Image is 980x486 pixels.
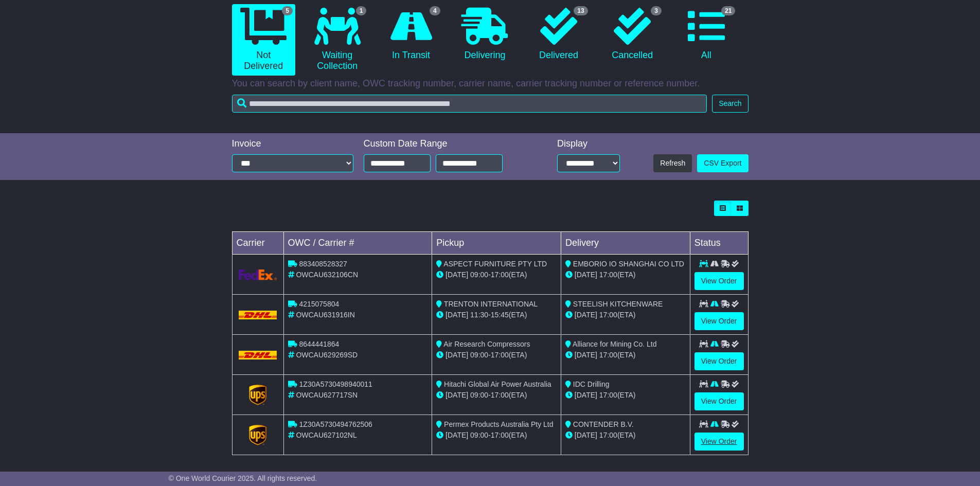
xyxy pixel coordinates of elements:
span: 17:00 [599,311,617,319]
span: 17:00 [599,351,617,359]
span: STEELISH KITCHENWARE [573,300,663,308]
a: 4 In Transit [379,4,442,65]
span: [DATE] [446,311,468,319]
div: - (ETA) [436,350,557,361]
a: View Order [694,272,744,290]
div: (ETA) [565,350,686,361]
span: [DATE] [575,351,597,359]
span: 8644441864 [299,340,339,348]
div: Display [557,138,620,150]
div: (ETA) [565,390,686,401]
span: 1Z30A5730494762506 [299,420,372,428]
span: IDC Drilling [573,380,610,388]
a: View Order [694,433,744,451]
span: ASPECT FURNITURE PTY LTD [443,260,547,268]
span: 3 [651,6,662,15]
a: 13 Delivered [527,4,590,65]
td: OWC / Carrier # [283,232,432,255]
div: (ETA) [565,269,686,280]
span: 15:45 [491,311,509,319]
span: 09:00 [470,391,488,399]
span: 11:30 [470,311,488,319]
span: Air Research Compressors [443,340,530,348]
span: EMBORIO IO SHANGHAI CO LTD [573,260,684,268]
td: Pickup [432,232,561,255]
a: CSV Export [697,154,748,172]
img: DHL.png [239,351,277,359]
span: CONTENDER B.V. [573,420,634,428]
span: OWCAU627717SN [296,391,358,399]
div: (ETA) [565,310,686,320]
span: [DATE] [446,431,468,439]
span: 1Z30A5730498940011 [299,380,372,388]
td: Status [690,232,748,255]
span: [DATE] [446,351,468,359]
div: - (ETA) [436,310,557,320]
span: © One World Courier 2025. All rights reserved. [169,474,317,482]
a: Delivering [453,4,516,65]
span: 1 [356,6,367,15]
button: Search [712,95,748,113]
span: 883408528327 [299,260,347,268]
span: TRENTON INTERNATIONAL [444,300,538,308]
span: 09:00 [470,431,488,439]
a: 21 All [674,4,738,65]
div: - (ETA) [436,269,557,280]
span: 09:00 [470,351,488,359]
span: [DATE] [575,431,597,439]
div: Invoice [232,138,353,150]
span: Permex Products Australia Pty Ltd [444,420,553,428]
span: [DATE] [446,391,468,399]
a: View Order [694,392,744,410]
span: 09:00 [470,271,488,279]
span: OWCAU632106CN [296,271,358,279]
span: OWCAU631916IN [296,311,354,319]
span: 17:00 [491,431,509,439]
span: [DATE] [575,311,597,319]
a: 3 Cancelled [601,4,664,65]
span: Hitachi Global Air Power Australia [444,380,551,388]
div: Custom Date Range [364,138,529,150]
span: 17:00 [491,351,509,359]
p: You can search by client name, OWC tracking number, carrier name, carrier tracking number or refe... [232,78,749,89]
span: 17:00 [599,391,617,399]
span: [DATE] [446,271,468,279]
td: Delivery [561,232,690,255]
img: GetCarrierServiceLogo [249,425,266,445]
span: 21 [721,6,735,15]
div: (ETA) [565,430,686,441]
span: 4215075804 [299,300,339,308]
span: 17:00 [599,271,617,279]
button: Refresh [653,154,692,172]
img: DHL.png [239,311,277,319]
span: Alliance for Mining Co. Ltd [573,340,656,348]
div: - (ETA) [436,430,557,441]
img: GetCarrierServiceLogo [249,385,266,405]
span: 13 [574,6,587,15]
span: 4 [430,6,440,15]
span: 17:00 [491,391,509,399]
a: View Order [694,352,744,370]
span: 5 [282,6,293,15]
span: [DATE] [575,271,597,279]
td: Carrier [232,232,283,255]
span: OWCAU627102NL [296,431,357,439]
a: 5 Not Delivered [232,4,295,76]
a: View Order [694,312,744,330]
a: 1 Waiting Collection [306,4,369,76]
span: [DATE] [575,391,597,399]
span: 17:00 [491,271,509,279]
img: GetCarrierServiceLogo [239,269,277,280]
span: 17:00 [599,431,617,439]
div: - (ETA) [436,390,557,401]
span: OWCAU629269SD [296,351,358,359]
